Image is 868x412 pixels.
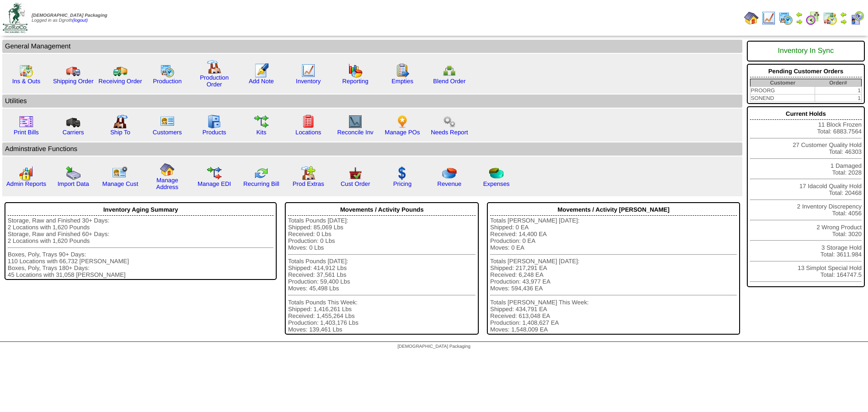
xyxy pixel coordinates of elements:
div: Inventory Aging Summary [8,204,274,216]
img: zoroco-logo-small.webp [3,3,28,33]
a: Needs Report [431,129,468,136]
div: Storage, Raw and Finished 30+ Days: 2 Locations with 1,620 Pounds Storage, Raw and Finished 60+ D... [8,217,274,278]
img: arrowleft.gif [840,11,847,18]
img: arrowright.gif [840,18,847,25]
a: Revenue [437,180,461,187]
img: line_graph.gif [301,63,316,78]
img: truck3.gif [66,114,80,129]
img: arrowleft.gif [796,11,803,18]
span: [DEMOGRAPHIC_DATA] Packaging [397,344,470,349]
a: Production Order [200,74,229,88]
a: Carriers [62,129,84,136]
div: Movements / Activity Pounds [288,204,476,216]
img: prodextras.gif [301,166,316,180]
img: calendarprod.gif [160,63,175,78]
img: calendarcustomer.gif [850,11,864,25]
img: workorder.gif [395,63,410,78]
img: workflow.png [442,114,457,129]
div: Current Holds [750,108,862,120]
a: Empties [392,78,413,85]
a: Pricing [393,180,412,187]
img: factory2.gif [113,114,127,129]
img: orders.gif [254,63,269,78]
img: dollar.gif [395,166,410,180]
td: PROORG [750,87,815,95]
img: graph.gif [348,63,363,78]
a: Kits [256,129,266,136]
img: network.png [442,63,457,78]
img: home.gif [744,11,759,25]
img: locations.gif [301,114,316,129]
img: managecust.png [112,166,129,180]
th: Customer [750,79,815,87]
a: Manage EDI [198,180,231,187]
a: (logout) [72,18,88,23]
a: Locations [295,129,321,136]
a: Admin Reports [6,180,46,187]
div: Totals [PERSON_NAME] [DATE]: Shipped: 0 EA Received: 14,400 EA Production: 0 EA Moves: 0 EA Total... [490,217,737,333]
td: 1 [815,95,862,102]
div: Totals Pounds [DATE]: Shipped: 85,069 Lbs Received: 0 Lbs Production: 0 Lbs Moves: 0 Lbs Totals P... [288,217,476,333]
a: Manage POs [385,129,420,136]
img: arrowright.gif [796,18,803,25]
a: Reporting [342,78,368,85]
img: po.png [395,114,410,129]
img: customers.gif [160,114,175,129]
a: Prod Extras [292,180,324,187]
a: Reconcile Inv [337,129,373,136]
img: workflow.gif [254,114,269,129]
div: Movements / Activity [PERSON_NAME] [490,204,737,216]
a: Add Note [249,78,274,85]
img: reconcile.gif [254,166,269,180]
img: cust_order.png [348,166,363,180]
img: truck2.gif [113,63,127,78]
img: calendarinout.gif [19,63,33,78]
th: Order# [815,79,862,87]
a: Cust Order [340,180,370,187]
img: import.gif [66,166,80,180]
img: invoice2.gif [19,114,33,129]
img: line_graph.gif [761,11,776,25]
span: [DEMOGRAPHIC_DATA] Packaging [32,13,107,18]
div: Inventory In Sync [750,43,862,60]
img: calendarblend.gif [806,11,820,25]
img: truck.gif [66,63,80,78]
img: calendarprod.gif [778,11,793,25]
img: edi.gif [207,166,222,180]
img: pie_chart2.png [489,166,504,180]
span: Logged in as Dgroth [32,13,107,23]
td: Utilities [2,95,742,108]
a: Recurring Bill [243,180,279,187]
a: Customers [153,129,182,136]
img: home.gif [160,162,175,177]
a: Manage Cust [102,180,138,187]
td: Adminstrative Functions [2,142,742,156]
td: General Management [2,40,742,53]
a: Production [153,78,182,85]
img: graph2.png [19,166,33,180]
a: Manage Address [156,177,179,190]
div: Pending Customer Orders [750,66,862,77]
a: Expenses [483,180,510,187]
a: Ins & Outs [12,78,40,85]
a: Import Data [57,180,89,187]
a: Ship To [110,129,130,136]
td: SONEND [750,95,815,102]
a: Inventory [296,78,321,85]
img: line_graph2.gif [348,114,363,129]
img: cabinet.gif [207,114,222,129]
a: Shipping Order [53,78,94,85]
img: pie_chart.png [442,166,457,180]
a: Print Bills [14,129,39,136]
img: calendarinout.gif [823,11,837,25]
td: 1 [815,87,862,95]
div: 11 Block Frozen Total: 6883.7564 27 Customer Quality Hold Total: 46303 1 Damaged Total: 2028 17 I... [747,106,865,287]
img: factory.gif [207,60,222,74]
a: Products [203,129,226,136]
a: Receiving Order [99,78,142,85]
a: Blend Order [433,78,466,85]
